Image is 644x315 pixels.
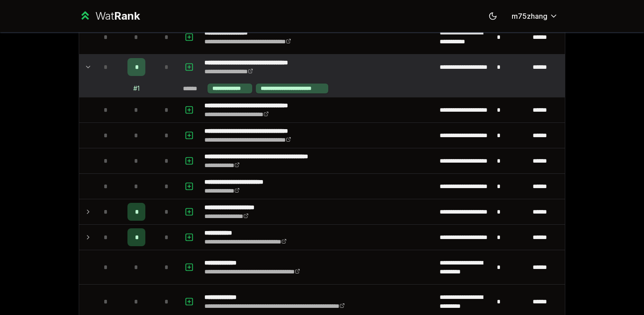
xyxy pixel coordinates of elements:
[512,11,547,21] span: m75zhang
[133,84,140,93] div: # 1
[79,9,140,23] a: WatRank
[95,9,140,23] div: Wat
[114,9,140,22] span: Rank
[504,8,565,24] button: m75zhang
